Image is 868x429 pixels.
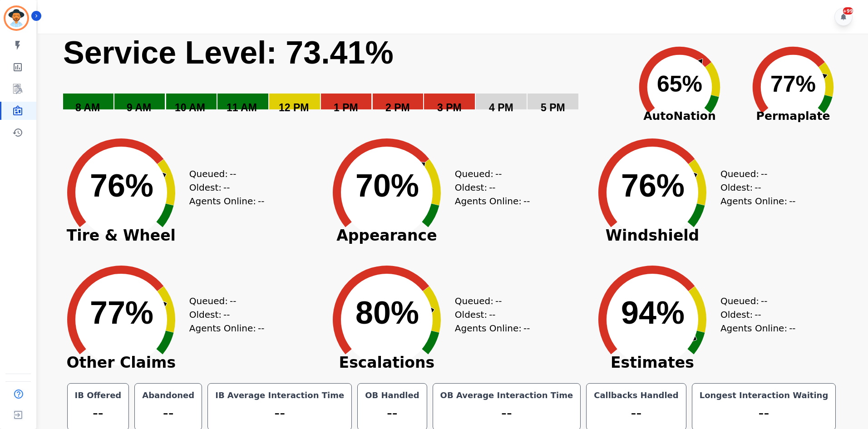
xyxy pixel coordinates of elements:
text: 9 AM [127,102,151,113]
text: 94% [621,295,685,330]
div: Agents Online: [189,321,266,335]
div: Oldest: [720,308,789,321]
text: 10 AM [175,102,205,113]
div: -- [140,402,196,424]
div: Oldest: [189,308,257,321]
span: -- [761,294,767,308]
span: -- [258,321,264,335]
div: -- [73,402,123,424]
span: -- [495,167,502,181]
div: Queued: [189,294,257,308]
span: -- [761,167,767,181]
div: -- [213,402,346,424]
div: +99 [843,7,853,15]
text: 76% [621,168,685,203]
text: 65% [657,71,702,97]
span: -- [789,194,795,208]
text: 11 AM [227,102,257,113]
div: -- [592,402,681,424]
span: Permaplate [736,108,850,125]
span: -- [489,181,495,194]
text: 77% [770,71,816,97]
div: Callbacks Handled [592,389,681,402]
text: 4 PM [489,102,513,113]
div: Oldest: [189,181,257,194]
div: Queued: [720,167,789,181]
div: Agents Online: [720,321,798,335]
text: 77% [90,295,153,330]
span: Tire & Wheel [53,231,189,240]
text: 80% [355,295,419,330]
img: Bordered avatar [5,7,27,29]
span: Other Claims [53,358,189,367]
div: Oldest: [455,181,523,194]
span: -- [230,294,236,308]
span: -- [755,308,761,321]
text: 2 PM [385,102,410,113]
text: 3 PM [437,102,462,113]
div: -- [698,402,830,424]
span: -- [230,167,236,181]
div: Queued: [455,294,523,308]
span: -- [223,181,230,194]
div: IB Average Interaction Time [213,389,346,402]
span: -- [523,321,530,335]
span: -- [789,321,795,335]
div: Queued: [455,167,523,181]
text: 70% [355,168,419,203]
span: AutoNation [623,108,736,125]
div: -- [363,402,421,424]
span: -- [755,181,761,194]
div: IB Offered [73,389,123,402]
div: OB Handled [363,389,421,402]
text: Service Level: 73.41% [63,35,394,70]
span: -- [223,308,230,321]
div: Agents Online: [189,194,266,208]
span: Escalations [319,358,455,367]
span: -- [258,194,264,208]
span: -- [523,194,530,208]
span: Estimates [584,358,720,367]
span: -- [495,294,502,308]
div: Agents Online: [455,321,532,335]
div: Oldest: [455,308,523,321]
span: Appearance [319,231,455,240]
text: 12 PM [279,102,309,113]
div: Agents Online: [455,194,532,208]
span: -- [489,308,495,321]
text: 1 PM [334,102,358,113]
text: 76% [90,168,153,203]
div: Oldest: [720,181,789,194]
text: 8 AM [75,102,100,113]
span: Windshield [584,231,720,240]
div: Agents Online: [720,194,798,208]
text: 5 PM [541,102,565,113]
div: Longest Interaction Waiting [698,389,830,402]
div: Abandoned [140,389,196,402]
div: Queued: [720,294,789,308]
div: Queued: [189,167,257,181]
svg: Service Level: 0% [62,34,621,127]
div: -- [439,402,575,424]
div: OB Average Interaction Time [439,389,575,402]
